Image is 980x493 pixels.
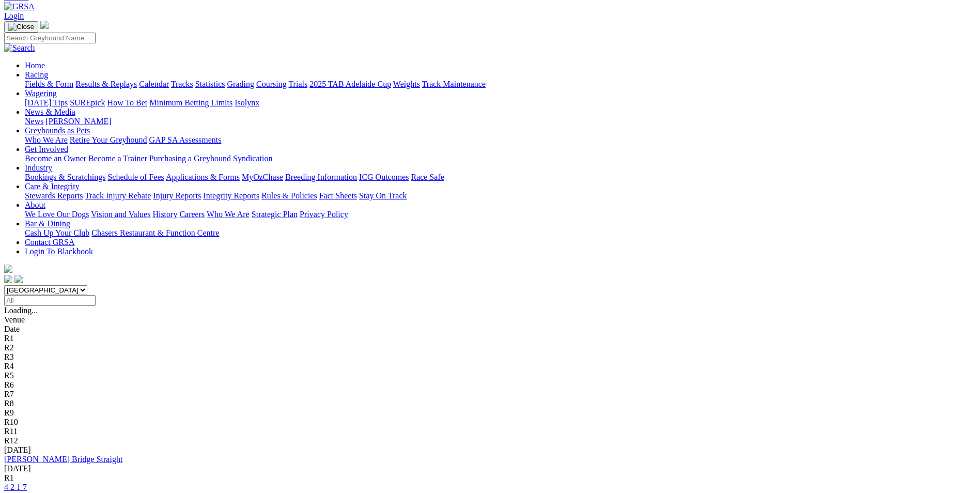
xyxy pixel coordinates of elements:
a: 4 2 1 7 [4,483,27,491]
a: News & Media [25,107,75,116]
img: GRSA [4,2,35,11]
a: Strategic Plan [252,210,298,219]
a: SUREpick [70,98,105,107]
div: Venue [4,315,976,325]
a: Syndication [233,154,272,163]
div: R1 [4,473,976,483]
a: Grading [227,80,254,88]
a: Who We Are [25,135,68,144]
a: How To Bet [107,98,148,107]
div: R6 [4,380,976,390]
a: MyOzChase [242,173,283,181]
a: Statistics [195,80,225,88]
a: Calendar [139,80,169,88]
div: Care & Integrity [25,191,976,201]
div: R8 [4,399,976,408]
a: Retire Your Greyhound [70,135,147,144]
a: Tracks [171,80,193,88]
div: Bar & Dining [25,228,976,238]
img: Close [8,23,34,31]
a: Become an Owner [25,154,86,163]
div: Greyhounds as Pets [25,135,976,145]
a: Greyhounds as Pets [25,126,90,135]
div: News & Media [25,117,976,126]
a: [PERSON_NAME] Bridge Straight [4,455,122,464]
div: R10 [4,418,976,427]
img: facebook.svg [4,275,12,283]
div: [DATE] [4,464,976,473]
div: Racing [25,80,976,89]
div: Get Involved [25,154,976,163]
input: Select date [4,295,96,306]
a: Get Involved [25,145,68,153]
a: Cash Up Your Club [25,228,89,237]
div: R3 [4,352,976,362]
a: Schedule of Fees [107,173,164,181]
div: Date [4,325,976,334]
a: Coursing [256,80,287,88]
a: Careers [179,210,205,219]
a: Who We Are [207,210,250,219]
a: Contact GRSA [25,238,74,246]
a: Purchasing a Greyhound [149,154,231,163]
div: R1 [4,334,976,343]
a: [PERSON_NAME] [45,117,111,126]
a: Results & Replays [75,80,137,88]
div: R7 [4,390,976,399]
a: Injury Reports [153,191,201,200]
button: Toggle navigation [4,21,38,33]
a: Vision and Values [91,210,150,219]
img: logo-grsa-white.png [40,21,49,29]
a: Rules & Policies [261,191,317,200]
div: R12 [4,436,976,445]
a: GAP SA Assessments [149,135,222,144]
div: [DATE] [4,445,976,455]
a: Privacy Policy [300,210,348,219]
span: Loading... [4,306,38,315]
div: R11 [4,427,976,436]
a: Breeding Information [285,173,357,181]
a: Wagering [25,89,57,98]
a: News [25,117,43,126]
a: Login To Blackbook [25,247,93,256]
img: logo-grsa-white.png [4,265,12,273]
a: Stewards Reports [25,191,83,200]
a: Racing [25,70,48,79]
a: History [152,210,177,219]
img: twitter.svg [14,275,23,283]
a: Applications & Forms [166,173,240,181]
a: 2025 TAB Adelaide Cup [309,80,391,88]
a: Chasers Restaurant & Function Centre [91,228,219,237]
a: Bookings & Scratchings [25,173,105,181]
a: Minimum Betting Limits [149,98,232,107]
a: Home [25,61,45,70]
div: About [25,210,976,219]
a: Fields & Form [25,80,73,88]
a: Login [4,11,24,20]
a: Industry [25,163,52,172]
a: Weights [393,80,420,88]
a: Track Injury Rebate [85,191,151,200]
a: [DATE] Tips [25,98,68,107]
div: R2 [4,343,976,352]
a: Trials [288,80,307,88]
a: Fact Sheets [319,191,357,200]
div: R9 [4,408,976,418]
img: Search [4,43,35,53]
div: Wagering [25,98,976,107]
a: Stay On Track [359,191,407,200]
a: Race Safe [411,173,444,181]
a: Bar & Dining [25,219,70,228]
div: R4 [4,362,976,371]
a: We Love Our Dogs [25,210,89,219]
a: Care & Integrity [25,182,80,191]
a: About [25,201,45,209]
a: Isolynx [235,98,259,107]
a: Track Maintenance [422,80,486,88]
a: ICG Outcomes [359,173,409,181]
div: R5 [4,371,976,380]
input: Search [4,33,96,43]
div: Industry [25,173,976,182]
a: Become a Trainer [88,154,147,163]
a: Integrity Reports [203,191,259,200]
